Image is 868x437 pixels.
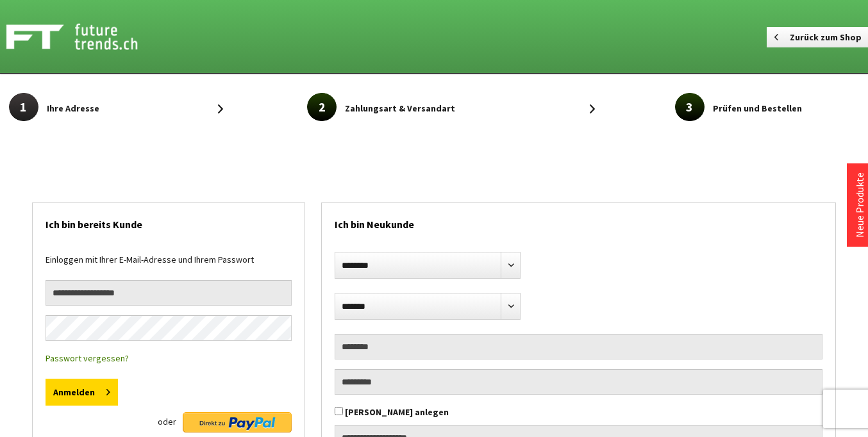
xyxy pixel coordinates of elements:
a: Shop Futuretrends - zur Startseite wechseln [6,21,213,53]
span: Zahlungsart & Versandart [345,101,455,116]
a: Passwort vergessen? [46,352,129,364]
div: Einloggen mit Ihrer E-Mail-Adresse und Ihrem Passwort [46,252,292,280]
span: 2 [307,93,337,121]
a: Zurück zum Shop [767,27,868,47]
button: Anmelden [46,379,118,406]
h2: Ich bin bereits Kunde [46,203,292,239]
img: Shop Futuretrends - zur Startseite wechseln [6,21,166,53]
img: Direkt zu PayPal Button [183,412,292,433]
span: 1 [9,93,38,121]
a: Neue Produkte [853,172,866,238]
h2: Ich bin Neukunde [335,203,822,239]
span: oder [158,412,176,431]
label: [PERSON_NAME] anlegen [345,406,449,418]
span: Ihre Adresse [47,101,99,116]
span: Prüfen und Bestellen [713,101,802,116]
span: 3 [675,93,705,121]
